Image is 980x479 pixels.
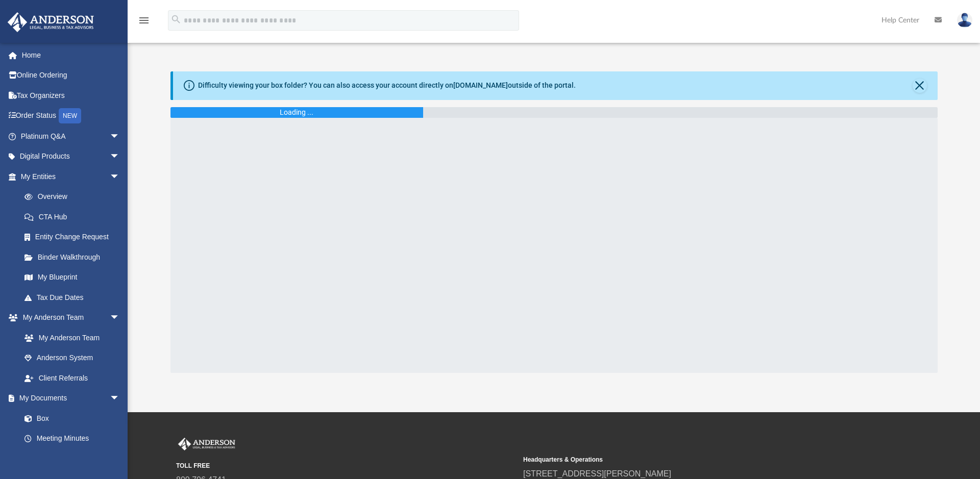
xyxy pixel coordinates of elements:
a: menu [138,19,150,27]
div: Loading ... [280,107,313,118]
div: Difficulty viewing your box folder? You can also access your account directly on outside of the p... [198,80,576,91]
img: Anderson Advisors Platinum Portal [5,12,97,32]
a: My Anderson Team [14,327,125,348]
small: TOLL FREE [176,461,516,470]
a: Entity Change Request [14,227,135,247]
span: arrow_drop_down [110,388,130,409]
a: My Anderson Teamarrow_drop_down [7,308,130,328]
a: Tax Organizers [7,85,135,106]
img: Anderson Advisors Platinum Portal [176,438,237,451]
span: arrow_drop_down [110,126,130,147]
a: Order StatusNEW [7,106,135,127]
a: Anderson System [14,348,130,368]
a: Digital Productsarrow_drop_down [7,146,135,167]
a: [STREET_ADDRESS][PERSON_NAME] [523,469,671,478]
a: My Entitiesarrow_drop_down [7,166,135,187]
a: Home [7,45,135,65]
a: Tax Due Dates [14,287,135,308]
a: CTA Hub [14,207,135,227]
i: search [170,14,182,25]
span: arrow_drop_down [110,308,130,329]
a: Binder Walkthrough [14,247,135,267]
i: menu [138,14,150,27]
a: Meeting Minutes [14,428,130,449]
img: User Pic [957,13,972,28]
a: Platinum Q&Aarrow_drop_down [7,126,135,146]
a: Overview [14,187,135,207]
small: Headquarters & Operations [523,455,863,464]
a: My Blueprint [14,267,130,288]
div: NEW [59,108,81,123]
button: Close [913,79,927,93]
span: arrow_drop_down [110,166,130,187]
a: Online Ordering [7,65,135,86]
a: Client Referrals [14,368,130,388]
span: arrow_drop_down [110,146,130,167]
a: [DOMAIN_NAME] [453,81,508,89]
a: My Documentsarrow_drop_down [7,388,130,409]
a: Box [14,408,125,428]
